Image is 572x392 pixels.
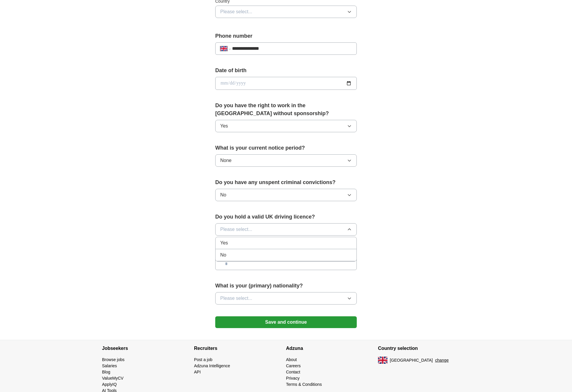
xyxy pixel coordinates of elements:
[220,239,228,247] span: Yes
[102,376,124,381] a: ValueMyCV
[215,316,357,328] button: Save and continue
[215,213,357,221] label: Do you hold a valid UK driving licence?
[378,340,470,357] h4: Country selection
[215,178,357,186] label: Do you have any unspent criminal convictions?
[102,370,110,374] a: Blog
[215,223,357,236] button: Please select...
[102,357,124,362] a: Browse jobs
[378,357,387,364] img: UK flag
[220,295,252,302] span: Please select...
[220,123,228,130] span: Yes
[215,6,357,18] button: Please select...
[286,363,301,368] a: Careers
[286,370,300,374] a: Contact
[194,357,212,362] a: Post a job
[194,363,230,368] a: Adzuna Intelligence
[220,226,252,233] span: Please select...
[215,102,357,118] label: Do you have the right to work in the [GEOGRAPHIC_DATA] without sponsorship?
[215,32,357,40] label: Phone number
[286,376,300,381] a: Privacy
[215,144,357,152] label: What is your current notice period?
[215,67,357,75] label: Date of birth
[220,191,226,199] span: No
[220,252,226,259] span: No
[286,357,297,362] a: About
[215,292,357,305] button: Please select...
[215,120,357,132] button: Yes
[102,363,117,368] a: Salaries
[220,8,252,15] span: Please select...
[435,357,449,363] button: change
[390,357,433,363] span: [GEOGRAPHIC_DATA]
[220,157,231,164] span: None
[194,370,201,374] a: API
[102,382,117,387] a: ApplyIQ
[215,282,357,290] label: What is your (primary) nationality?
[286,382,322,387] a: Terms & Conditions
[215,154,357,167] button: None
[215,189,357,201] button: No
